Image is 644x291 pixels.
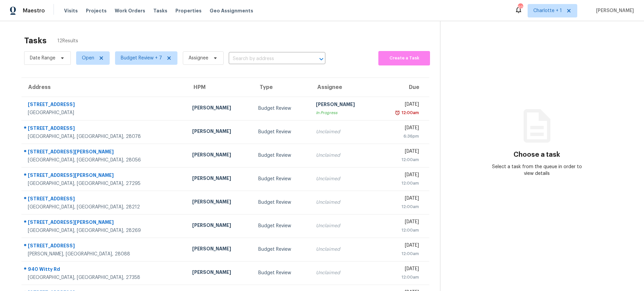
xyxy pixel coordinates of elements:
[376,78,429,97] th: Due
[533,7,562,14] span: Charlotte + 1
[382,274,419,281] div: 12:00am
[28,157,181,163] div: [GEOGRAPHIC_DATA], [GEOGRAPHIC_DATA], 28056
[382,195,419,203] div: [DATE]
[24,37,47,44] h2: Tasks
[258,105,305,112] div: Budget Review
[28,195,181,204] div: [STREET_ADDRESS]
[316,270,371,276] div: Unclaimed
[28,204,181,210] div: [GEOGRAPHIC_DATA], [GEOGRAPHIC_DATA], 28212
[28,219,181,227] div: [STREET_ADDRESS][PERSON_NAME]
[382,203,419,210] div: 12:00am
[28,266,181,274] div: 940 Witty Rd
[317,54,326,64] button: Open
[258,176,305,182] div: Budget Review
[28,180,181,187] div: [GEOGRAPHIC_DATA], [GEOGRAPHIC_DATA], 27295
[258,270,305,276] div: Budget Review
[382,125,419,133] div: [DATE]
[28,242,181,251] div: [STREET_ADDRESS]
[316,152,371,159] div: Unclaimed
[258,129,305,135] div: Budget Review
[23,7,45,14] span: Maestro
[395,109,400,116] img: Overdue Alarm Icon
[28,133,181,140] div: [GEOGRAPHIC_DATA], [GEOGRAPHIC_DATA], 28078
[316,109,371,116] div: In Progress
[311,78,376,97] th: Assignee
[382,227,419,234] div: 12:00am
[189,55,208,61] span: Assignee
[28,101,181,109] div: [STREET_ADDRESS]
[28,251,181,257] div: [PERSON_NAME], [GEOGRAPHIC_DATA], 28088
[192,104,247,113] div: [PERSON_NAME]
[28,274,181,281] div: [GEOGRAPHIC_DATA], [GEOGRAPHIC_DATA], 27358
[28,172,181,180] div: [STREET_ADDRESS][PERSON_NAME]
[316,129,371,135] div: Unclaimed
[382,242,419,250] div: [DATE]
[82,55,94,61] span: Open
[192,198,247,207] div: [PERSON_NAME]
[382,156,419,163] div: 12:00am
[187,78,253,97] th: HPM
[382,250,419,257] div: 12:00am
[518,4,523,11] div: 92
[192,128,247,136] div: [PERSON_NAME]
[64,7,78,14] span: Visits
[382,54,427,62] span: Create a Task
[175,7,202,14] span: Properties
[21,78,187,97] th: Address
[382,180,419,187] div: 12:00am
[192,245,247,254] div: [PERSON_NAME]
[514,151,560,158] h3: Choose a task
[316,246,371,253] div: Unclaimed
[192,151,247,160] div: [PERSON_NAME]
[382,265,419,274] div: [DATE]
[115,7,145,14] span: Work Orders
[382,219,419,227] div: [DATE]
[57,38,78,44] span: 12 Results
[28,148,181,157] div: [STREET_ADDRESS][PERSON_NAME]
[86,7,107,14] span: Projects
[382,148,419,156] div: [DATE]
[378,51,430,65] button: Create a Task
[400,109,419,116] div: 12:00am
[258,199,305,206] div: Budget Review
[229,54,307,64] input: Search by address
[258,223,305,229] div: Budget Review
[316,101,371,109] div: [PERSON_NAME]
[28,109,181,116] div: [GEOGRAPHIC_DATA]
[121,55,162,61] span: Budget Review + 7
[192,175,247,183] div: [PERSON_NAME]
[382,101,419,109] div: [DATE]
[28,227,181,234] div: [GEOGRAPHIC_DATA], [GEOGRAPHIC_DATA], 28269
[210,7,253,14] span: Geo Assignments
[316,199,371,206] div: Unclaimed
[593,7,634,14] span: [PERSON_NAME]
[258,152,305,159] div: Budget Review
[316,223,371,229] div: Unclaimed
[28,125,181,133] div: [STREET_ADDRESS]
[192,222,247,230] div: [PERSON_NAME]
[382,172,419,180] div: [DATE]
[489,163,585,177] div: Select a task from the queue in order to view details
[316,176,371,182] div: Unclaimed
[382,133,419,140] div: 6:36pm
[192,269,247,277] div: [PERSON_NAME]
[30,55,55,61] span: Date Range
[253,78,311,97] th: Type
[258,246,305,253] div: Budget Review
[153,8,167,13] span: Tasks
